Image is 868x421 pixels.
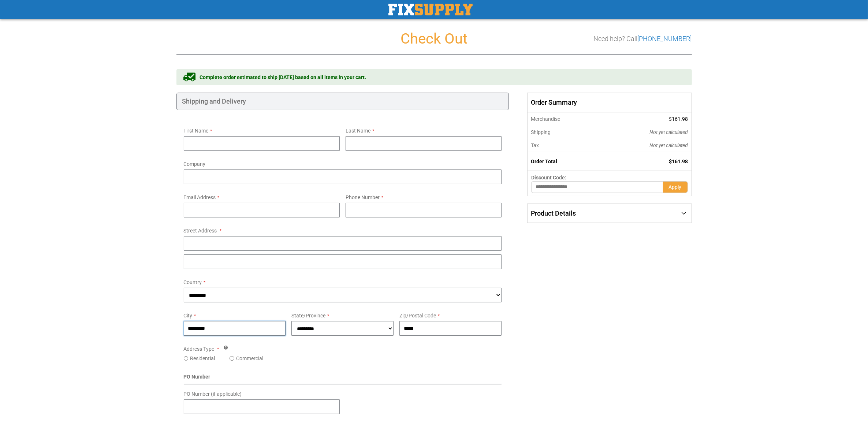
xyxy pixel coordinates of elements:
span: Street Address [184,228,217,234]
span: State/Province [291,313,325,318]
span: $161.98 [669,159,688,164]
span: Product Details [531,209,576,217]
span: Email Address [184,194,216,200]
span: Shipping [531,129,551,135]
strong: Order Total [531,159,557,164]
label: Residential [190,355,215,362]
span: Not yet calculated [650,142,688,148]
th: Tax [528,139,600,152]
a: [PHONE_NUMBER] [638,35,692,42]
span: Discount Code: [531,175,566,180]
span: Country [184,279,202,285]
span: $161.98 [669,116,688,122]
h3: Need help? Call [594,35,692,42]
span: Not yet calculated [650,129,688,135]
span: City [184,313,193,318]
div: Shipping and Delivery [176,93,509,110]
th: Merchandise [528,112,600,126]
label: Commercial [236,355,263,362]
span: Address Type [184,346,215,352]
span: PO Number (if applicable) [184,391,242,397]
span: First Name [184,128,209,134]
span: Company [184,161,206,167]
span: Phone Number [346,194,380,200]
h1: Check Out [176,31,692,47]
a: store logo [388,4,473,15]
div: PO Number [184,373,502,384]
span: Complete order estimated to ship [DATE] based on all items in your cart. [200,74,366,81]
span: Order Summary [527,93,692,112]
span: Apply [669,184,682,190]
button: Apply [663,181,688,193]
span: Zip/Postal Code [399,313,436,318]
span: Last Name [346,128,370,134]
img: Fix Industrial Supply [388,4,473,15]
